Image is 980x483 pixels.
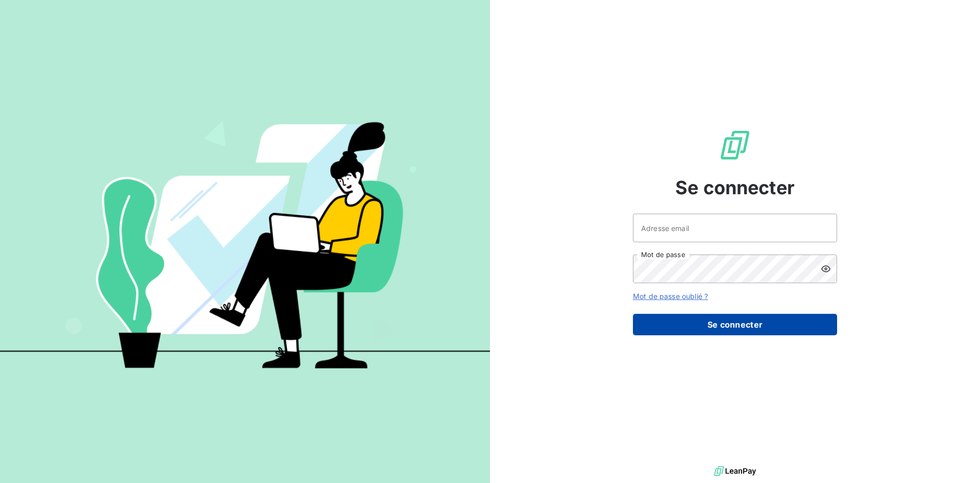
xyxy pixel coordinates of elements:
[633,314,837,335] button: Se connecter
[714,464,756,479] img: logo
[633,292,708,301] a: Mot de passe oublié ?
[675,174,795,201] span: Se connecter
[719,129,751,162] img: Logo LeanPay
[633,214,837,242] input: placeholder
